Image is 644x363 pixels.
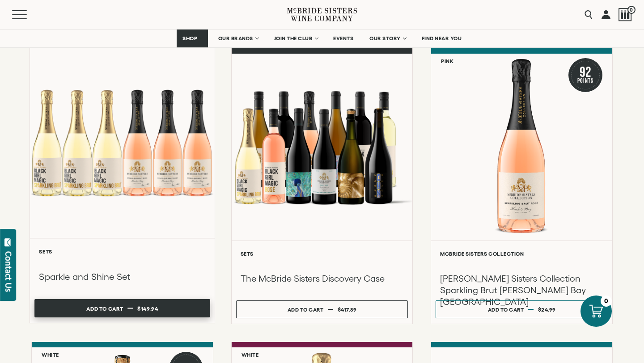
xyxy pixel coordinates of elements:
a: JOIN THE CLUB [268,30,323,47]
h3: Sparkle and Shine Set [39,271,205,283]
span: JOIN THE CLUB [274,35,313,42]
span: SHOP [182,35,198,42]
a: FIND NEAR YOU [416,30,468,47]
a: EVENTS [327,30,359,47]
span: EVENTS [333,35,353,42]
h6: White [241,352,259,358]
span: OUR BRANDS [218,35,253,42]
div: Contact Us [4,251,13,292]
a: SHOP [177,30,208,47]
span: OUR STORY [369,35,401,42]
span: $149.94 [137,305,158,311]
a: OUR STORY [364,30,411,47]
a: Pink 92 Points McBride Sisters Collection Sparkling Brut Rose Hawke's Bay NV McBride Sisters Coll... [431,48,613,324]
h6: Pink [441,58,453,64]
h6: Sets [241,251,404,257]
button: Add to cart $417.89 [236,300,408,318]
h3: The McBride Sisters Discovery Case [241,273,404,284]
button: Add to cart $149.94 [34,299,210,317]
span: $24.99 [538,307,556,312]
h6: McBride Sisters Collection [440,251,603,257]
button: Add to cart $24.99 [436,300,608,318]
span: 0 [627,6,636,14]
h6: White [42,352,59,358]
span: FIND NEAR YOU [422,35,462,42]
div: Add to cart [288,303,324,316]
a: McBride Sisters Full Set Sets The McBride Sisters Discovery Case Add to cart $417.89 [231,48,413,324]
div: Add to cart [488,303,524,316]
span: $417.89 [338,307,357,312]
h3: [PERSON_NAME] Sisters Collection Sparkling Brut [PERSON_NAME] Bay [GEOGRAPHIC_DATA] [440,273,603,308]
h6: Sets [39,249,205,254]
a: OUR BRANDS [212,30,264,47]
a: Sparkling and Shine Sparkling Set Sets Sparkle and Shine Set Add to cart $149.94 [30,42,215,324]
div: 0 [601,295,612,307]
div: Add to cart [86,302,123,315]
button: Mobile Menu Trigger [12,10,44,19]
